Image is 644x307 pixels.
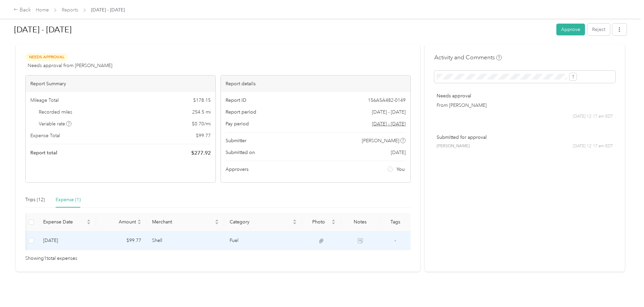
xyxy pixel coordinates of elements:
th: Photo [302,213,341,232]
h1: Aug 25 - 31, 2025 [14,22,552,38]
span: [PERSON_NAME] [437,143,470,149]
span: caret-down [137,221,141,225]
span: [DATE] - [DATE] [372,109,406,116]
span: [DATE] 12:17 am EDT [573,114,613,120]
span: caret-down [87,221,91,225]
td: $99.77 [96,232,147,250]
span: Merchant [152,219,214,225]
div: Tags [385,219,405,225]
span: Go to pay period [372,120,406,127]
span: Needs Approval [25,53,68,61]
span: Category [230,219,291,225]
a: Home [36,7,49,13]
th: Amount [96,213,147,232]
td: Shell [147,232,225,250]
div: Expense (1) [56,196,81,204]
span: Submitted on [226,149,255,156]
span: caret-up [331,218,335,222]
th: Notes [341,213,380,232]
span: Mileage Total [30,97,59,104]
p: Submitted for approval [437,134,613,141]
p: From [PERSON_NAME] [437,102,613,109]
button: Reject [587,24,610,35]
span: caret-down [293,221,297,225]
th: Expense Date [38,213,96,232]
span: Approvers [226,166,248,173]
span: Submitter [226,137,246,144]
span: [DATE] [391,149,406,156]
span: Expense Total [30,132,60,139]
td: - [380,232,411,250]
div: Trips (12) [25,196,45,204]
button: Approve [556,24,585,35]
a: Reports [62,7,78,13]
span: [DATE] - [DATE] [91,6,125,13]
span: Showing 1 total expenses [25,255,77,262]
span: caret-up [215,218,219,222]
span: caret-down [331,221,335,225]
span: 254.5 mi [192,109,211,116]
span: caret-up [137,218,141,222]
span: $ 178.15 [193,97,211,104]
span: Variable rate [39,120,72,127]
th: Tags [380,213,411,232]
span: 156A5A482-0149 [368,97,406,104]
div: Report details [221,75,411,92]
span: caret-up [293,218,297,222]
span: Recorded miles [39,109,72,116]
span: caret-down [215,221,219,225]
span: Report period [226,109,256,116]
td: Fuel [224,232,302,250]
span: [PERSON_NAME] [362,137,399,144]
span: caret-up [87,218,91,222]
span: Report total [30,149,57,156]
span: Amount [101,219,136,225]
span: Pay period [226,120,249,127]
span: $ 277.92 [191,149,211,157]
span: You [397,166,405,173]
div: Report Summary [26,75,215,92]
span: Photo [308,219,330,225]
span: $ 99.77 [196,132,211,139]
p: Needs approval [437,92,613,99]
th: Category [224,213,302,232]
span: [DATE] 12:17 am EDT [573,143,613,149]
span: Needs approval from [PERSON_NAME] [28,62,112,69]
span: Report ID [226,97,246,104]
iframe: Everlance-gr Chat Button Frame [606,269,644,307]
div: Back [13,6,31,14]
span: Expense Date [43,219,85,225]
span: - [394,238,396,243]
h4: Activity and Comments [434,53,502,62]
span: $ 0.70 / mi [192,120,211,127]
td: 8-25-2025 [38,232,96,250]
th: Merchant [147,213,225,232]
